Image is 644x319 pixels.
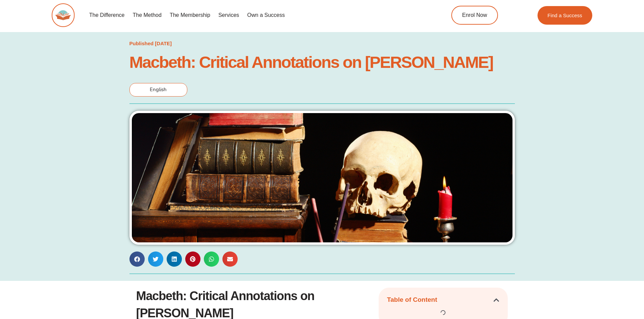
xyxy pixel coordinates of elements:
div: Share on whatsapp [204,251,219,267]
span: Published [129,41,154,46]
a: Enrol Now [451,6,498,25]
a: Own a Success [243,7,289,23]
nav: Menu [85,7,421,23]
div: Share on pinterest [185,251,200,267]
a: Find a Success [538,6,593,25]
div: Share on facebook [129,251,145,267]
img: Macbeth Annotations [129,111,515,245]
div: Close table of contents [494,297,499,303]
h1: Macbeth: Critical Annotations on [PERSON_NAME] [129,55,515,70]
time: [DATE] [155,41,172,46]
a: Published [DATE] [129,39,172,48]
span: Enrol Now [462,12,487,18]
a: The Difference [85,7,129,23]
a: Services [214,7,243,23]
div: Share on email [222,251,238,267]
a: The Membership [166,7,214,23]
h4: Table of Content [387,296,494,304]
span: English [150,86,167,93]
a: The Method [128,7,165,23]
span: Find a Success [548,13,582,18]
div: Share on twitter [148,251,163,267]
div: Share on linkedin [167,251,182,267]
